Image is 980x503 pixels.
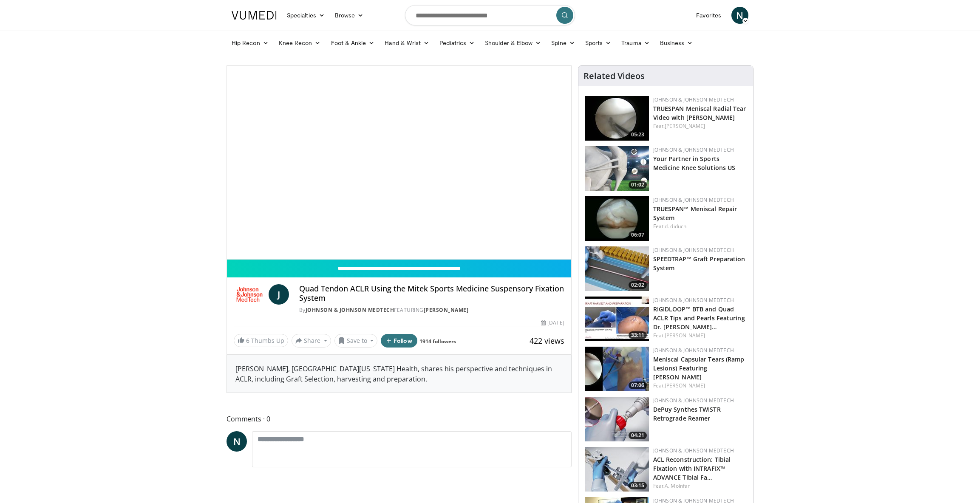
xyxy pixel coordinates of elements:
[306,306,394,314] a: Johnson & Johnson MedTech
[585,297,649,341] img: 4bc3a03c-f47c-4100-84fa-650097507746.150x105_q85_crop-smart_upscale.jpg
[246,336,249,345] span: 6
[629,331,647,339] span: 33:11
[274,34,326,51] a: Knee Recon
[299,284,564,302] h4: Quad Tendon ACLR Using the Mitek Sports Medicine Suspensory Fixation System
[616,34,655,51] a: Trauma
[541,319,564,327] div: [DATE]
[227,66,571,260] video-js: Video Player
[655,34,698,51] a: Business
[292,334,331,348] button: Share
[585,447,649,492] img: 777ad927-ac55-4405-abb7-44ae044f5e5b.150x105_q85_crop-smart_upscale.jpg
[585,297,649,341] a: 33:11
[653,455,731,481] a: ACL Reconstruction: Tibial Fixation with INTRAFIX™ ADVANCE Tibial Fa…
[653,122,746,130] div: Feat.
[585,246,649,291] img: a46a2fe1-2704-4a9e-acc3-1c278068f6c4.150x105_q85_crop-smart_upscale.jpg
[629,482,647,489] span: 03:15
[629,281,647,289] span: 02:02
[653,255,745,272] a: SPEEDTRAP™ Graft Preparation System
[585,146,649,191] a: 01:02
[653,447,734,454] a: Johnson & Johnson MedTech
[585,246,649,291] a: 02:02
[629,231,647,239] span: 06:07
[234,284,265,305] img: Johnson & Johnson MedTech
[380,34,434,51] a: Hand & Wrist
[653,405,721,422] a: DePuy Synthes TWISTR Retrograde Reamer
[629,181,647,189] span: 01:02
[234,334,288,347] a: 6 Thumbs Up
[653,382,746,390] div: Feat.
[653,355,745,381] a: Meniscal Capsular Tears (Ramp Lesions) Featuring [PERSON_NAME]
[585,447,649,492] a: 03:15
[227,34,274,51] a: Hip Recon
[334,334,378,348] button: Save to
[653,332,746,339] div: Feat.
[480,34,546,51] a: Shoulder & Elbow
[227,431,247,452] a: N
[580,34,617,51] a: Sports
[232,11,277,20] img: VuMedi Logo
[546,34,580,51] a: Spine
[629,432,647,439] span: 04:21
[665,482,690,489] a: A. Moinfar
[585,347,649,391] a: 07:06
[691,7,726,24] a: Favorites
[585,146,649,191] img: 0543fda4-7acd-4b5c-b055-3730b7e439d4.150x105_q85_crop-smart_upscale.jpg
[282,7,330,24] a: Specialties
[434,34,480,51] a: Pediatrics
[419,338,456,345] a: 1914 followers
[227,413,572,424] span: Comments 0
[585,397,649,441] img: 62274247-50be-46f1-863e-89caa7806205.150x105_q85_crop-smart_upscale.jpg
[585,196,649,241] img: e42d750b-549a-4175-9691-fdba1d7a6a0f.150x105_q85_crop-smart_upscale.jpg
[585,96,649,141] a: 05:23
[653,205,737,222] a: TRUESPAN™ Meniscal Repair System
[227,355,571,393] div: [PERSON_NAME], [GEOGRAPHIC_DATA][US_STATE] Health, shares his perspective and techniques in ACLR,...
[653,397,734,404] a: Johnson & Johnson MedTech
[629,381,647,389] span: 07:06
[585,397,649,441] a: 04:21
[665,332,705,339] a: [PERSON_NAME]
[326,34,380,51] a: Foot & Ankle
[653,297,734,304] a: Johnson & Johnson MedTech
[653,96,734,103] a: Johnson & Johnson MedTech
[585,96,649,141] img: a9cbc79c-1ae4-425c-82e8-d1f73baa128b.150x105_q85_crop-smart_upscale.jpg
[629,131,647,138] span: 05:23
[653,305,745,331] a: RIGIDLOOP™ BTB and Quad ACLR Tips and Pearls Featuring Dr. [PERSON_NAME]…
[665,223,686,230] a: d. diduch
[653,155,736,172] a: Your Partner in Sports Medicine Knee Solutions US
[405,5,575,25] input: Search topics, interventions
[269,284,289,305] a: J
[330,7,369,24] a: Browse
[653,196,734,203] a: Johnson & Johnson MedTech
[653,146,734,153] a: Johnson & Johnson MedTech
[653,347,734,354] a: Johnson & Johnson MedTech
[583,71,645,81] h4: Related Videos
[299,306,564,314] div: By FEATURING
[653,105,746,122] a: TRUESPAN Meniscal Radial Tear Video with [PERSON_NAME]
[585,196,649,241] a: 06:07
[530,336,564,346] span: 422 views
[424,306,469,314] a: [PERSON_NAME]
[653,246,734,254] a: Johnson & Johnson MedTech
[585,347,649,391] img: 0c02c3d5-dde0-442f-bbc0-cf861f5c30d7.150x105_q85_crop-smart_upscale.jpg
[653,223,746,230] div: Feat.
[665,382,705,389] a: [PERSON_NAME]
[731,7,748,24] a: N
[665,122,705,130] a: [PERSON_NAME]
[381,334,417,348] button: Follow
[653,482,746,490] div: Feat.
